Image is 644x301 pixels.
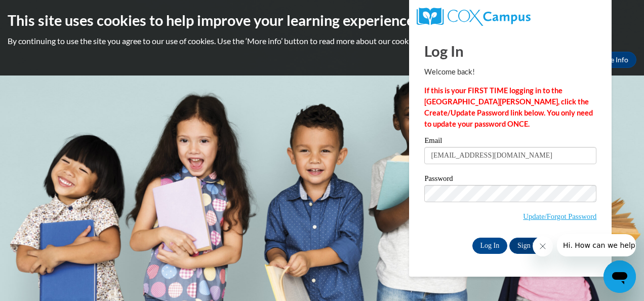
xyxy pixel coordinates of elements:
[424,66,596,78] p: Welcome back!
[424,137,596,147] label: Email
[523,212,596,220] a: Update/Forgot Password
[603,260,636,293] iframe: Button to launch messaging window
[589,52,636,68] a: More Info
[424,175,596,185] label: Password
[533,236,553,256] iframe: Close message
[424,86,593,128] strong: If this is your FIRST TIME logging in to the [GEOGRAPHIC_DATA][PERSON_NAME], click the Create/Upd...
[417,8,530,26] img: COX Campus
[6,7,82,15] span: Hi. How can we help?
[8,10,636,30] h2: This site uses cookies to help improve your learning experience.
[424,41,596,61] h1: Log In
[557,234,636,256] iframe: Message from company
[472,238,508,254] input: Log In
[509,238,549,254] a: Sign Up
[8,35,636,47] p: By continuing to use the site you agree to our use of cookies. Use the ‘More info’ button to read...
